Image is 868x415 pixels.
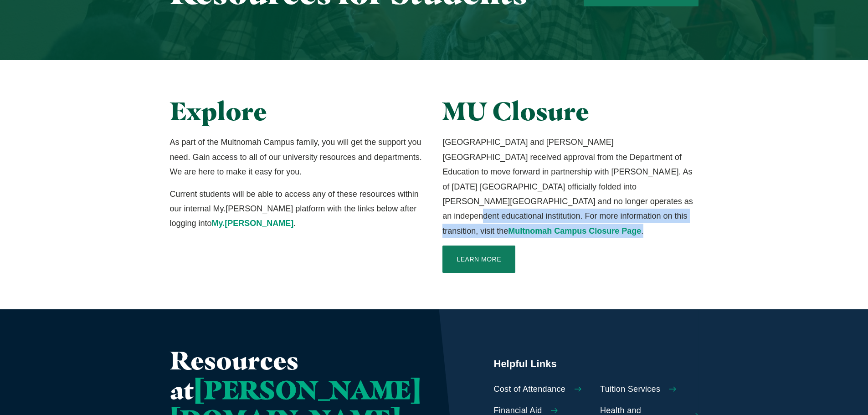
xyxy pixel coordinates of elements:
[600,384,699,395] a: Tuition Services
[508,226,641,236] a: Multnomah Campus Closure Page
[170,97,426,126] h2: Explore
[212,219,294,228] a: My.[PERSON_NAME]
[170,187,426,231] p: Current students will be able to access any of these resources within our internal My.[PERSON_NAM...
[442,97,698,126] h2: MU Closure
[494,384,566,395] span: Cost of Attendance
[600,384,660,395] span: Tuition Services
[442,135,698,238] p: [GEOGRAPHIC_DATA] and [PERSON_NAME][GEOGRAPHIC_DATA] received approval from the Department of Edu...
[494,357,699,371] h5: Helpful Links
[494,384,592,395] a: Cost of Attendance
[170,135,426,179] p: As part of the Multnomah Campus family, you will get the support you need. Gain access to all of ...
[442,246,515,273] a: Learn More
